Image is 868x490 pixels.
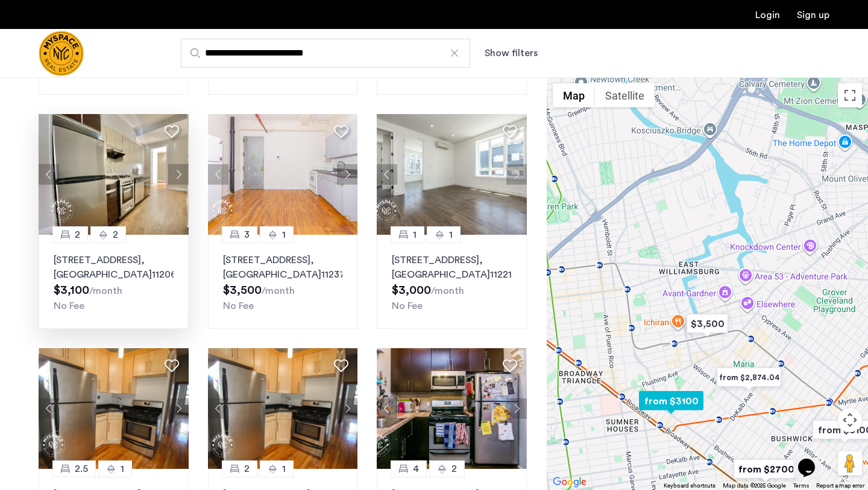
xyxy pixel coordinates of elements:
span: $3,000 [392,284,431,296]
button: Previous apartment [208,398,228,419]
button: Next apartment [168,164,189,185]
button: Show satellite imagery [595,83,655,107]
span: No Fee [54,301,84,311]
button: Previous apartment [377,398,397,419]
p: [STREET_ADDRESS] 11237 [223,253,343,282]
button: Previous apartment [377,164,397,185]
button: Next apartment [506,164,527,185]
input: Apartment Search [181,39,470,68]
div: from $2700 [729,456,803,483]
button: Next apartment [337,398,357,419]
span: 2 [244,462,250,476]
a: Registration [797,10,829,20]
button: Drag Pegman onto the map to open Street View [838,451,862,476]
button: Next apartment [168,398,189,419]
span: 1 [121,462,124,476]
a: Terms [793,482,809,490]
sub: /month [89,286,122,296]
img: 8515455b-be52-4141-8a40-4c35d33cf98b_638866273458526347.jpeg [208,114,358,235]
img: logo [39,31,84,76]
span: $3,500 [223,284,262,296]
span: $3,100 [54,284,89,296]
button: Map camera controls [838,408,862,432]
span: No Fee [223,301,254,311]
div: from $3100 [634,387,708,415]
a: 22[STREET_ADDRESS], [GEOGRAPHIC_DATA]11206No Fee [39,235,189,329]
img: 22_638515702799817925.png [39,114,189,235]
span: 4 [413,462,419,476]
a: 11[STREET_ADDRESS], [GEOGRAPHIC_DATA]11221No Fee [377,235,527,329]
img: a8b926f1-9a91-4e5e-b036-feb4fe78ee5d_638876709332663170.jpeg [377,348,527,469]
span: Map data ©2025 Google [723,483,786,489]
button: Next apartment [337,164,357,185]
a: Open this area in Google Maps (opens a new window) [550,474,590,490]
button: Show or hide filters [485,46,538,60]
button: Keyboard shortcuts [664,482,715,490]
p: [STREET_ADDRESS] 11221 [392,253,512,282]
a: Report a map error [816,482,864,490]
span: 2 [451,462,457,476]
span: 1 [449,227,453,242]
button: Previous apartment [39,164,59,185]
a: Login [755,10,780,20]
img: Google [550,474,590,490]
span: No Fee [392,301,423,311]
sub: /month [262,286,295,296]
img: 1997_638569305739805759.jpeg [39,348,189,469]
span: 2.5 [75,462,88,476]
img: 1995_638555525746405998.jpeg [377,114,527,235]
span: 3 [244,227,250,242]
div: $3,500 [682,310,733,337]
button: Previous apartment [208,164,228,185]
span: 1 [282,462,286,476]
p: [STREET_ADDRESS] 11206 [54,253,174,282]
a: 31[STREET_ADDRESS], [GEOGRAPHIC_DATA]11237No Fee [208,235,358,329]
button: Next apartment [506,398,527,419]
button: Toggle fullscreen view [838,83,862,107]
sub: /month [431,286,464,296]
span: 2 [113,227,118,242]
button: Previous apartment [39,398,59,419]
span: 1 [413,227,417,242]
button: Show street map [553,83,595,107]
span: 1 [282,227,286,242]
a: Cazamio Logo [39,31,84,76]
div: from $2,874.04 [712,364,786,391]
iframe: chat widget [793,442,832,478]
span: 2 [75,227,80,242]
img: 1997_638569305739805759.jpeg [208,348,358,469]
